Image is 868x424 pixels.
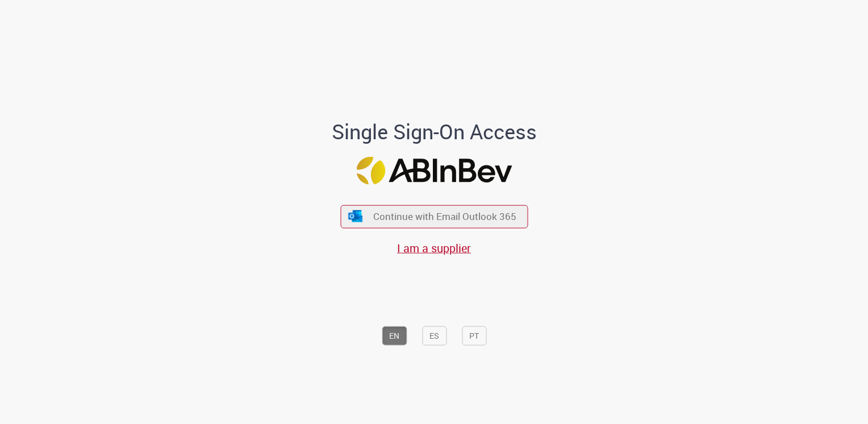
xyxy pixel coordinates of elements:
button: EN [382,326,407,345]
button: ícone Azure/Microsoft 360 Continue with Email Outlook 365 [340,205,528,228]
span: Continue with Email Outlook 365 [373,210,516,223]
img: ícone Azure/Microsoft 360 [348,210,364,222]
button: PT [462,326,486,345]
a: I am a supplier [397,240,471,255]
img: Logo ABInBev [356,156,512,184]
h1: Single Sign-On Access [277,120,592,143]
button: ES [422,326,446,345]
